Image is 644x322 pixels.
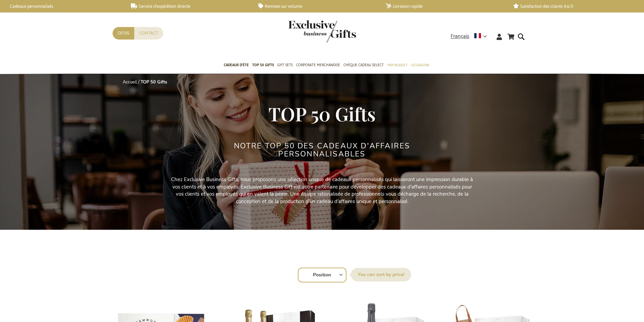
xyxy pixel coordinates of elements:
[258,3,375,9] a: Remises sur volume
[170,176,474,205] p: Chez Exclusive Business Gifts, nous proposons une sélection unique de cadeaux personnalisés qui l...
[131,3,247,9] a: Service d'expédition directe
[386,3,502,9] a: Livraison rapide
[351,268,411,281] label: [GEOGRAPHIC_DATA] par
[224,57,249,74] a: Cadeaux D'Éte
[123,79,137,85] a: Accueil
[113,27,134,40] a: Devis
[296,57,340,74] a: Corporate Merchandise
[387,57,407,74] a: Par budget
[343,57,384,74] a: Chèque Cadeau Select
[277,57,293,74] a: Gift Sets
[252,57,274,74] a: TOP 50 Gifts
[387,61,407,69] span: Par budget
[134,27,163,40] a: Contact
[343,61,384,69] span: Chèque Cadeau Select
[296,61,340,69] span: Corporate Merchandise
[224,61,249,69] span: Cadeaux D'Éte
[195,142,449,158] h2: Notre TOP 50 des cadeaux d'affaires personnalisables
[141,79,167,85] strong: TOP 50 Gifts
[411,61,429,69] span: Occasions
[288,20,356,43] img: Exclusive Business gifts logo
[268,101,376,126] span: TOP 50 Gifts
[451,32,469,40] span: Français
[277,61,293,69] span: Gift Sets
[252,61,274,69] span: TOP 50 Gifts
[3,3,120,9] a: Cadeaux personnalisés
[513,3,630,9] a: Satisfaction des clients 4,6/5
[288,20,322,43] a: store logo
[411,57,429,74] a: Occasions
